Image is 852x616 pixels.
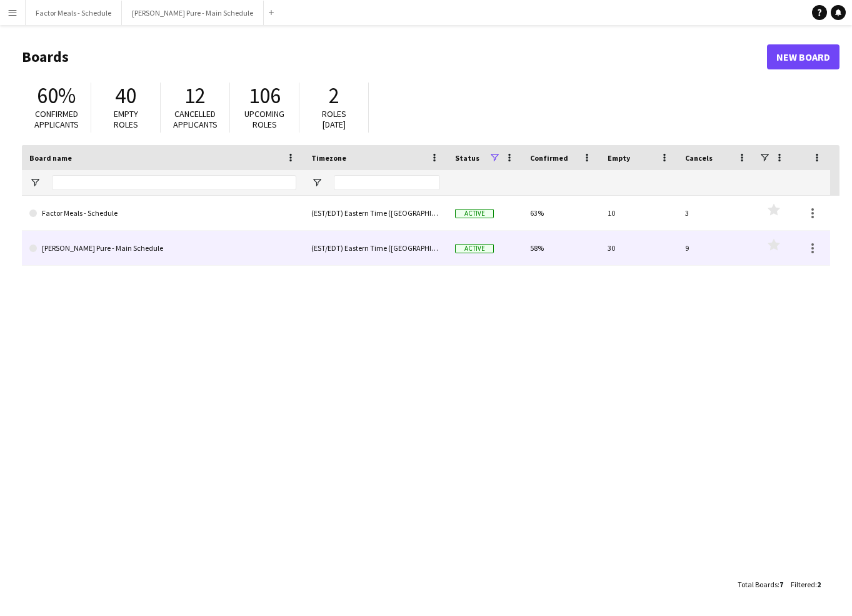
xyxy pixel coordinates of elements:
span: Board name [29,153,72,163]
input: Timezone Filter Input [334,175,440,190]
a: New Board [767,44,839,69]
span: 7 [779,580,783,589]
div: (EST/EDT) Eastern Time ([GEOGRAPHIC_DATA] & [GEOGRAPHIC_DATA]) [304,231,448,265]
span: Cancels [685,153,713,163]
span: 60% [37,82,76,109]
div: 30 [600,231,678,265]
span: Filtered [791,580,815,589]
button: Open Filter Menu [29,177,41,188]
span: 40 [115,82,136,109]
span: Status [455,153,479,163]
span: Total Boards [738,580,778,589]
div: 58% [523,231,600,265]
button: Open Filter Menu [311,177,323,188]
span: Confirmed applicants [34,108,79,130]
div: 63% [523,196,600,230]
div: 9 [678,231,755,265]
span: Roles [DATE] [322,108,346,130]
h1: Boards [22,48,767,66]
div: 10 [600,196,678,230]
span: Cancelled applicants [173,108,218,130]
button: [PERSON_NAME] Pure - Main Schedule [122,1,264,25]
span: Active [455,209,494,218]
span: 2 [329,82,339,109]
span: Confirmed [530,153,568,163]
div: (EST/EDT) Eastern Time ([GEOGRAPHIC_DATA] & [GEOGRAPHIC_DATA]) [304,196,448,230]
button: Factor Meals - Schedule [26,1,122,25]
a: [PERSON_NAME] Pure - Main Schedule [29,231,296,266]
span: Empty roles [114,108,138,130]
input: Board name Filter Input [52,175,296,190]
span: Empty [608,153,630,163]
span: 106 [249,82,281,109]
div: : [791,572,821,597]
div: 3 [678,196,755,230]
span: Timezone [311,153,346,163]
span: 2 [817,580,821,589]
a: Factor Meals - Schedule [29,196,296,231]
span: Active [455,244,494,253]
div: : [738,572,783,597]
span: 12 [184,82,206,109]
span: Upcoming roles [244,108,284,130]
